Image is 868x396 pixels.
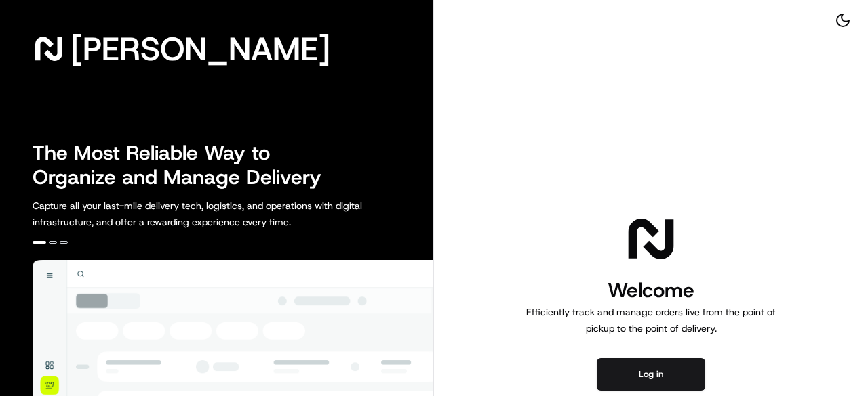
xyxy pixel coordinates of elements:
[521,304,781,336] p: Efficiently track and manage orders live from the point of pickup to the point of delivery.
[521,277,781,304] h1: Welcome
[71,35,330,62] span: [PERSON_NAME]
[33,141,336,190] h2: The Most Reliable Way to Organize and Manage Delivery
[33,198,423,230] p: Capture all your last-mile delivery tech, logistics, and operations with digital infrastructure, ...
[597,358,705,391] button: Log in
